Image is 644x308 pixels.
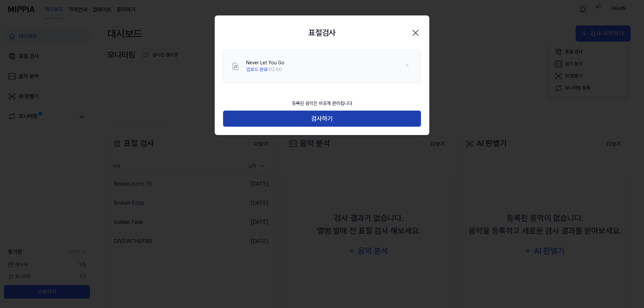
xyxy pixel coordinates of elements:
span: 업로드 완료 [246,67,268,72]
div: · 02:60 [246,66,284,73]
img: File Select [231,62,239,70]
button: 검사하기 [223,111,421,127]
div: 등록된 음악은 비공개 관리됩니다 [288,96,356,111]
div: Never Let You Go [246,60,284,66]
h2: 표절검사 [308,26,336,39]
